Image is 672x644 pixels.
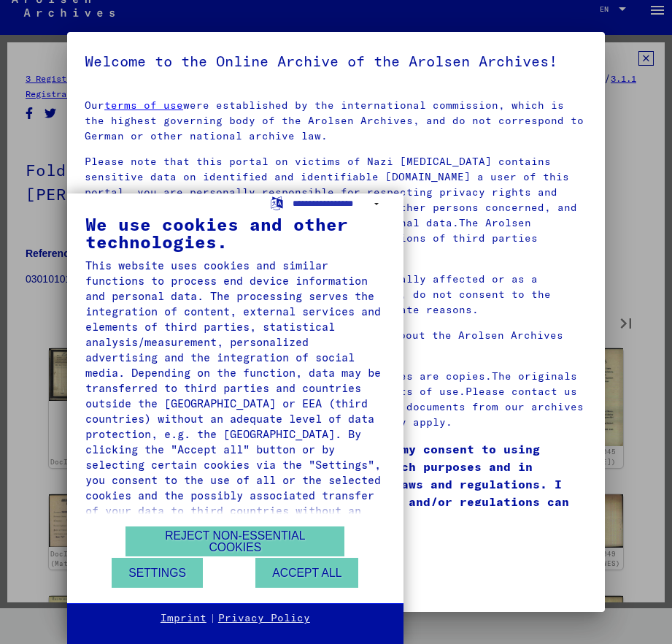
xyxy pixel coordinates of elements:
[218,611,310,626] a: Privacy Policy
[161,611,206,626] a: Imprint
[112,558,203,588] button: Settings
[85,215,385,250] div: We use cookies and other technologies.
[85,258,385,534] div: This website uses cookies and similar functions to process end device information and personal da...
[255,558,358,588] button: Accept all
[125,526,344,556] button: Reject non-essential cookies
